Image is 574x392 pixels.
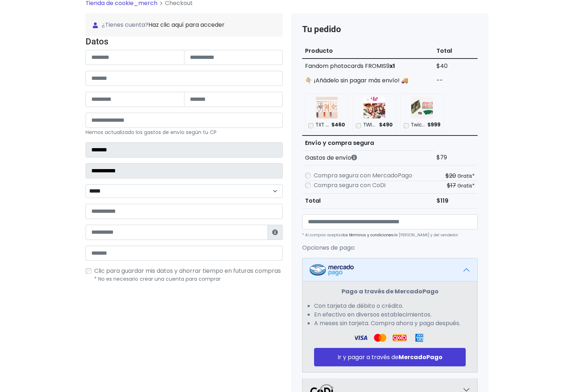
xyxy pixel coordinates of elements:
p: TXT - TOMORROW RANDOM [316,122,329,129]
img: Twice - WITH YOU-TH MONOGRAFTH [411,97,433,119]
img: TXT - TOMORROW RANDOM [316,97,338,119]
small: Gratis* [457,173,475,180]
li: En efectivo en diversos establecimientos. [314,311,466,319]
p: * No es necesario crear una cuenta para comprar [94,276,283,283]
img: Mercadopago Logo [310,264,354,276]
p: * Al comprar aceptas de [PERSON_NAME] y del vendedor [302,233,478,238]
a: los términos y condiciones [343,233,393,238]
td: $119 [434,194,478,208]
img: TWICE - THE STORY BEGINS [364,97,385,119]
th: Total [434,44,478,59]
a: Haz clic aquí para acceder [148,21,225,29]
h4: Tu pedido [302,25,478,35]
td: Fandom photocards FROMIS9 [302,59,434,74]
i: Estafeta lo usará para ponerse en contacto en caso de tener algún problema con el envío [272,230,278,236]
th: Total [302,194,434,208]
img: Amex Logo [412,334,426,343]
td: $40 [434,59,478,74]
p: TWICE - THE STORY BEGINS [363,122,377,129]
label: Compra segura con CoDi [314,181,386,190]
label: Compra segura con MercadoPago [314,172,412,180]
s: $17 [447,182,456,190]
i: Los gastos de envío dependen de códigos postales. ¡Te puedes llevar más productos en un solo envío ! [351,155,357,161]
span: ¿Tienes cuenta? [93,21,275,30]
h4: Datos [86,37,283,47]
td: -- [434,74,478,88]
strong: MercadoPago [399,353,443,362]
strong: x1 [390,62,395,70]
li: A meses sin tarjeta. Compra ahora y paga después. [314,319,466,328]
td: $79 [434,151,478,165]
th: Producto [302,44,434,59]
li: Con tarjeta de débito o crédito. [314,302,466,311]
img: Visa Logo [353,334,367,343]
small: Hemos actualizado los gastos de envío según tu CP [86,129,217,136]
p: Opciones de pago: [302,244,478,253]
button: Ir y pagar a través deMercadoPago [314,348,466,367]
span: $490 [379,122,393,129]
td: 👇🏼 ¡Añádelo sin pagar más envío! 🚚 [302,74,434,88]
s: $20 [445,172,456,180]
small: Gratis* [457,182,475,190]
span: $999 [427,122,440,129]
th: Envío y compra segura [302,136,434,151]
img: Visa Logo [373,334,387,343]
span: $460 [331,122,345,129]
span: Clic para guardar mis datos y ahorrar tiempo en futuras compras [94,267,281,275]
strong: Pago a través de MercadoPago [342,288,439,296]
p: Twice - WITH YOU-TH MONOGRAFTH [411,122,425,129]
img: Oxxo Logo [393,334,406,343]
th: Gastos de envío [302,151,434,165]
